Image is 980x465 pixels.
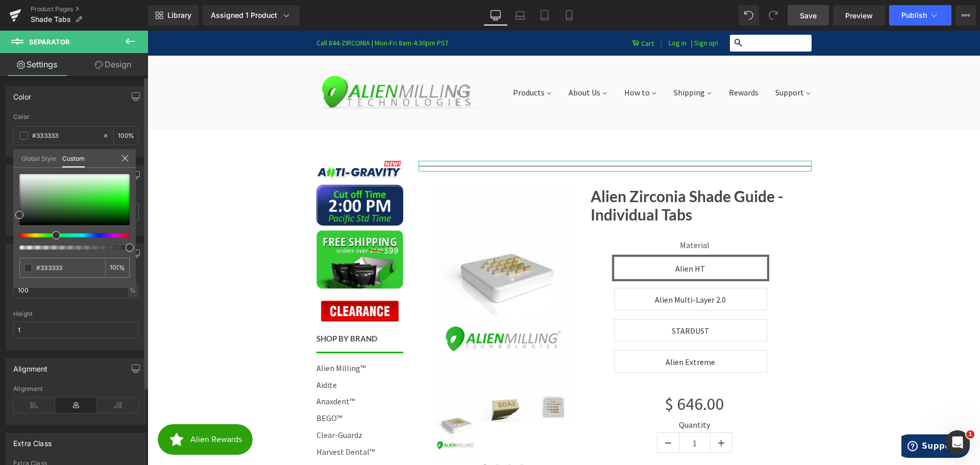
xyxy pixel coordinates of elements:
button: Publish [889,5,951,26]
iframe: Button to open loyalty program pop-up [10,394,105,424]
span: Shade Tabs [31,15,71,23]
a: Desktop [483,5,508,26]
iframe: Intercom live chat [945,430,970,455]
div: % [105,258,130,278]
a: Preview [833,5,885,26]
input: Color [36,262,101,273]
a: Mobile [557,5,581,26]
span: Library [167,11,191,20]
div: Assigned 1 Product [211,10,291,20]
a: Custom [62,149,85,167]
a: Product Pages [31,5,148,13]
span: Separator [29,38,70,46]
span: Save [800,10,817,21]
a: New Library [148,5,199,26]
button: Redo [763,5,783,26]
iframe: Opens a widget where you can find more information [754,404,822,429]
a: Laptop [508,5,532,26]
a: Global Style [21,149,56,166]
a: Tablet [532,5,557,26]
span: Publish [901,11,927,19]
span: 1 [966,430,974,438]
span: Preview [845,10,873,21]
button: Undo [739,5,759,26]
button: More [955,5,976,26]
a: Design [76,53,150,76]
